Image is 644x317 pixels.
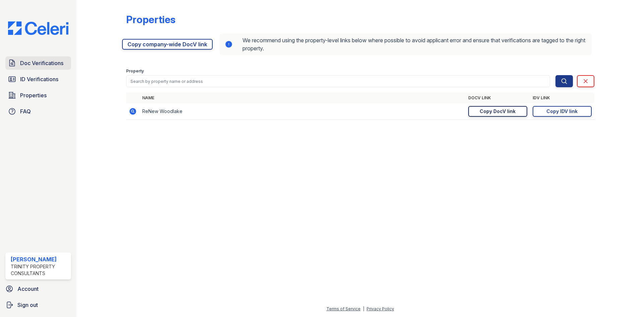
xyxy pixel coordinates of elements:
th: IDV Link [530,93,594,103]
div: | [363,306,364,311]
span: Properties [20,91,47,99]
a: Account [3,282,74,296]
th: DocV Link [466,93,530,103]
a: Copy IDV link [533,106,592,117]
div: Copy DocV link [480,108,516,115]
span: Sign out [17,301,38,309]
span: ID Verifications [20,75,58,83]
div: Properties [126,13,175,25]
span: Account [17,285,39,293]
a: Doc Verifications [5,56,71,70]
img: CE_Logo_Blue-a8612792a0a2168367f1c8372b55b34899dd931a85d93a1a3d3e32e68fde9ad4.png [3,21,74,35]
input: Search by property name or address [126,75,550,87]
a: Terms of Service [326,306,361,311]
a: Sign out [3,298,74,312]
a: Copy company-wide DocV link [122,39,213,50]
a: Copy DocV link [468,106,527,117]
th: Name [140,93,466,103]
span: Doc Verifications [20,59,63,67]
div: Copy IDV link [546,108,578,115]
span: FAQ [20,107,31,115]
td: ReNew Woodlake [140,103,466,120]
div: [PERSON_NAME] [11,255,68,263]
div: We recommend using the property-level links below where possible to avoid applicant error and ens... [219,34,592,55]
a: Properties [5,89,71,102]
a: Privacy Policy [367,306,394,311]
label: Property [126,68,144,74]
a: FAQ [5,105,71,118]
div: Trinity Property Consultants [11,263,68,277]
a: ID Verifications [5,72,71,86]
